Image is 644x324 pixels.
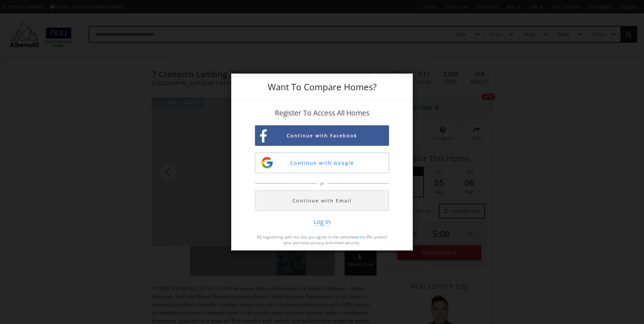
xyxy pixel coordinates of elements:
button: Continue with Facebook [255,125,389,146]
button: Continue with Google [255,153,389,173]
span: Log In [314,218,331,226]
p: By registering with our site you agree to the website . We protect your personal privacy and emai... [255,234,389,246]
button: Continue with Email [255,190,389,211]
img: google-sign-up [260,156,274,169]
h3: Want To Compare Homes? [255,83,389,91]
a: terms [354,234,365,240]
img: facebook-sign-up [260,129,267,142]
span: or [318,180,326,187]
h4: Register To Access All Homes [255,109,389,117]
